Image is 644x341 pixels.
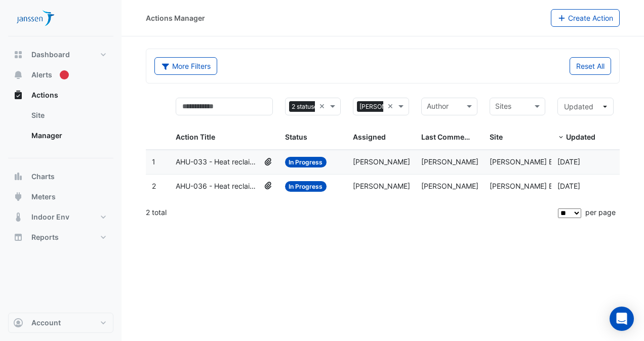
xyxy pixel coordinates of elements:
[12,8,58,28] img: Company Logo
[285,157,327,167] span: In Progress
[8,45,113,65] button: Dashboard
[152,182,156,190] span: 2
[564,102,593,111] span: Updated
[285,181,327,192] span: In Progress
[8,166,113,187] button: Charts
[357,101,412,112] span: [PERSON_NAME]
[23,105,113,125] a: Site
[13,172,23,182] app-icon: Charts
[31,70,52,80] span: Alerts
[490,157,578,166] span: [PERSON_NAME] Biologics
[31,232,59,242] span: Reports
[353,133,386,141] span: Assigned
[285,133,307,141] span: Status
[8,187,113,207] button: Meters
[8,65,113,85] button: Alerts
[152,157,155,166] span: 1
[421,157,478,166] span: [PERSON_NAME]
[557,182,580,190] span: 2025-04-22T12:51:30.566
[557,98,614,115] button: Updated
[60,70,69,79] div: Tooltip anchor
[353,182,410,190] span: [PERSON_NAME]
[13,90,23,100] app-icon: Actions
[146,13,205,23] div: Actions Manager
[353,157,410,166] span: [PERSON_NAME]
[31,192,56,202] span: Meters
[557,157,580,166] span: 2025-05-21T10:46:58.153
[8,227,113,247] button: Reports
[13,50,23,60] app-icon: Dashboard
[490,182,578,190] span: [PERSON_NAME] Biologics
[31,212,69,222] span: Indoor Env
[176,181,260,192] span: AHU-036 - Heat reclaim wheel in fault
[421,133,480,141] span: Last Commented
[610,307,634,331] div: Open Intercom Messenger
[8,85,113,105] button: Actions
[13,192,23,202] app-icon: Meters
[31,318,61,328] span: Account
[13,212,23,222] app-icon: Indoor Env
[566,133,595,141] span: Updated
[176,133,215,141] span: Action Title
[8,105,113,150] div: Actions
[387,101,396,112] span: Clear
[570,57,611,75] button: Reset All
[319,101,328,112] span: Clear
[585,208,616,217] span: per page
[23,125,113,146] a: Manager
[8,313,113,333] button: Account
[551,9,620,27] button: Create Action
[8,207,113,227] button: Indoor Env
[31,90,58,100] span: Actions
[154,57,217,75] button: More Filters
[13,70,23,80] app-icon: Alerts
[13,232,23,242] app-icon: Reports
[289,101,349,112] span: 2 statuses selected
[31,50,70,60] span: Dashboard
[421,182,478,190] span: [PERSON_NAME]
[490,133,503,141] span: Site
[146,200,556,225] div: 2 total
[176,156,260,168] span: AHU-033 - Heat reclaim wheel is not operating
[31,172,55,182] span: Charts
